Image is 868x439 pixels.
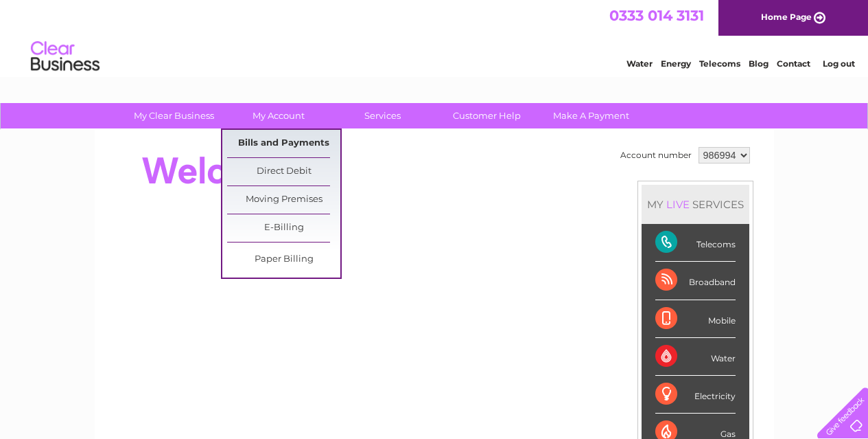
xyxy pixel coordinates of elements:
a: My Account [222,103,335,128]
a: Make A Payment [535,103,648,128]
div: MY SERVICES [642,185,749,224]
a: Bills and Payments [227,130,340,157]
a: Contact [777,58,810,69]
a: Moving Premises [227,186,340,214]
div: Mobile [655,300,736,338]
div: Telecoms [655,224,736,262]
div: LIVE [664,198,692,211]
a: Water [626,58,653,69]
a: Telecoms [699,58,740,69]
a: Customer Help [430,103,543,128]
a: 0333 014 3131 [609,7,704,24]
a: Blog [749,58,769,69]
img: logo.png [30,36,100,78]
div: Clear Business is a trading name of Verastar Limited (registered in [GEOGRAPHIC_DATA] No. 3667643... [110,8,759,67]
a: Log out [823,58,855,69]
a: Paper Billing [227,246,340,273]
a: My Clear Business [117,103,231,128]
div: Broadband [655,262,736,300]
a: Direct Debit [227,158,340,185]
div: Water [655,338,736,376]
a: Services [326,103,439,128]
td: Account number [617,144,695,167]
a: Energy [661,58,691,69]
div: Electricity [655,376,736,414]
a: E-Billing [227,214,340,242]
